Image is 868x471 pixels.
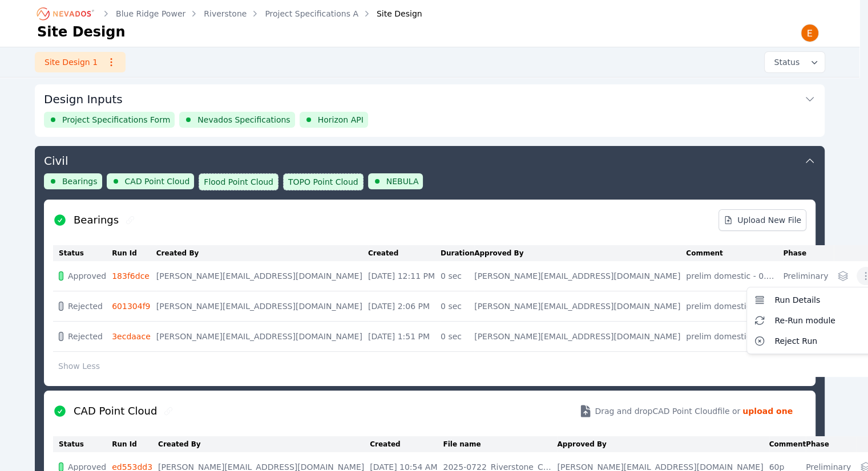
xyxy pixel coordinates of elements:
[774,294,820,306] span: Run Details
[774,315,835,326] span: Re-Run module
[774,335,817,347] span: Reject Run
